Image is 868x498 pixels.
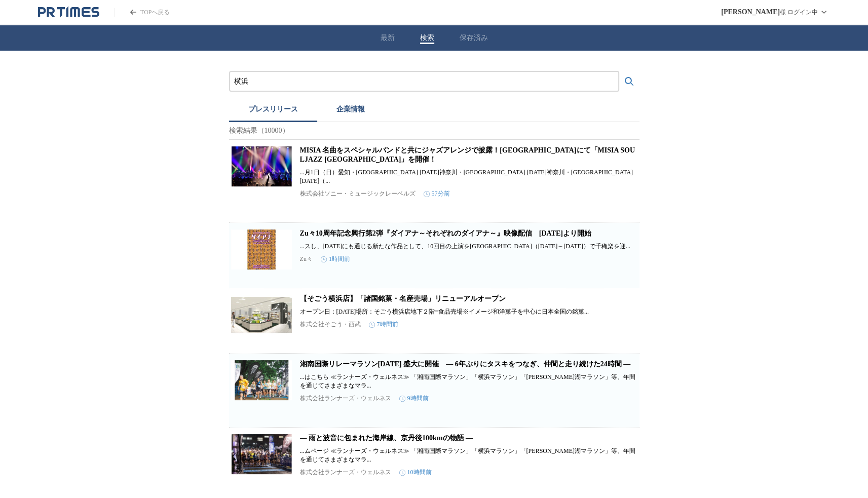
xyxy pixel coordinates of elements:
[424,189,450,198] time: 57分前
[321,255,350,263] time: 1時間前
[300,447,637,464] p: ...ムページ ≪ランナーズ・ウェルネス≫ 「湘南国際マラソン」「横浜マラソン」「[PERSON_NAME]湖マラソン」等、年間を通じてさまざまなマラ...
[317,100,384,122] button: 企業情報
[234,76,614,87] input: プレスリリースおよび企業を検索する
[381,33,395,43] button: 最新
[300,308,637,316] p: オープン日：[DATE]場所：そごう横浜店地下２階=食品売場※イメージ和洋菓子を中心に日本全国の銘菓...
[115,8,170,17] a: PR TIMESのトップページはこちら
[369,320,398,329] time: 7時間前
[229,100,317,122] button: プレスリリース
[300,242,637,251] p: ...スし、[DATE]にも通じる新たな作品として、10回目の上演を[GEOGRAPHIC_DATA]（[DATE]～[DATE]）で千穐楽を迎...
[231,434,292,474] img: ― 雨と波音に包まれた海岸線、京丹後100kmの物語 ―
[300,394,391,403] p: 株式会社ランナーズ・ウェルネス
[460,33,488,43] button: 保存済み
[300,373,637,390] p: ...はこちら ≪ランナーズ・ウェルネス≫ 「湘南国際マラソン」「横浜マラソン」「[PERSON_NAME]湖マラソン」等、年間を通じてさまざまなマラ...
[300,360,631,368] a: 湘南国際リレーマラソン[DATE] 盛大に開催 ― 6年ぶりにタスキをつなぎ、仲間と走り続けた24時間 ―
[300,146,635,163] a: MISIA 名曲をスペシャルバンドと共にジャズアレンジで披露！[GEOGRAPHIC_DATA]にて「MISIA SOULJAZZ [GEOGRAPHIC_DATA]」を開催！
[300,468,391,477] p: 株式会社ランナーズ・ウェルネス
[300,320,361,329] p: 株式会社そごう・西武
[229,122,639,140] p: 検索結果（10000）
[300,229,591,237] a: Zu々10周年記念興行第2弾『ダイアナ～それぞれのダイアナ～』映像配信 [DATE]より開始
[300,189,416,198] p: 株式会社ソニー・ミュージックレーベルズ
[38,6,99,18] a: PR TIMESのトップページはこちら
[399,468,432,477] time: 10時間前
[231,360,292,400] img: 湘南国際リレーマラソン2025 盛大に開催 ― 6年ぶりにタスキをつなぎ、仲間と走り続けた24時間 ―
[231,146,292,186] img: MISIA 名曲をスペシャルバンドと共にジャズアレンジで披露！東京・NHKホールにて「MISIA SOULJAZZ FUNK CITY」を開催！
[300,255,313,263] p: Zu々
[300,295,506,302] a: 【そごう横浜店】「諸国銘菓・名産売場」リニューアルオープン
[420,33,434,43] button: 検索
[231,294,292,335] img: 【そごう横浜店】「諸国銘菓・名産売場」リニューアルオープン
[619,71,639,92] button: 検索する
[300,168,637,185] p: ...月1日（日）愛知・[GEOGRAPHIC_DATA] [DATE]神奈川・[GEOGRAPHIC_DATA] [DATE]神奈川・[GEOGRAPHIC_DATA] [DATE]（...
[231,229,292,270] img: Zu々10周年記念興行第2弾『ダイアナ～それぞれのダイアナ～』映像配信 9月16日（火）より開始
[399,394,429,403] time: 9時間前
[300,434,473,442] a: ― 雨と波音に包まれた海岸線、京丹後100kmの物語 ―
[721,8,780,16] span: [PERSON_NAME]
